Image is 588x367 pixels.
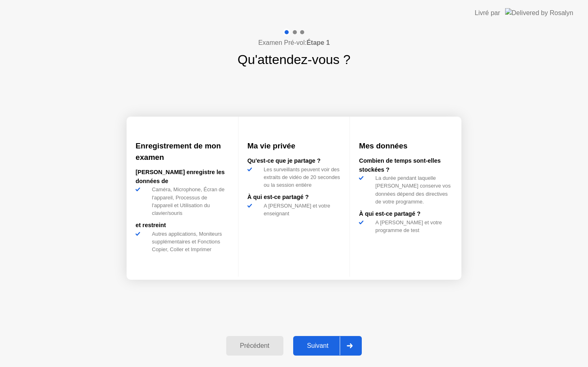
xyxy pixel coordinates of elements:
div: A [PERSON_NAME] et votre programme de test [372,219,452,234]
h3: Ma vie privée [247,140,341,152]
div: Suivant [296,342,340,349]
h1: Qu'attendez-vous ? [238,50,351,69]
div: La durée pendant laquelle [PERSON_NAME] conserve vos données dépend des directives de votre progr... [372,174,452,206]
div: et restreint [136,221,229,230]
div: Précédent [229,342,281,349]
img: Delivered by Rosalyn [505,8,573,18]
div: Autres applications, Moniteurs supplémentaires et Fonctions Copier, Coller et Imprimer [149,230,229,254]
div: À qui est-ce partagé ? [247,193,341,202]
button: Précédent [226,336,283,356]
button: Suivant [293,336,362,356]
h3: Mes données [359,140,452,152]
h4: Examen Pré-vol: [258,38,330,48]
div: À qui est-ce partagé ? [359,210,452,219]
div: Les surveillants peuvent voir des extraits de vidéo de 20 secondes ou la session entière [261,166,341,189]
h3: Enregistrement de mon examen [136,140,229,163]
div: Combien de temps sont-elles stockées ? [359,157,452,174]
div: A [PERSON_NAME] et votre enseignant [261,202,341,217]
div: Livré par [475,8,500,18]
div: Caméra, Microphone, Écran de l'appareil, Processus de l'appareil et Utilisation du clavier/souris [149,186,229,217]
div: Qu'est-ce que je partage ? [247,157,341,166]
div: [PERSON_NAME] enregistre les données de [136,168,229,186]
b: Étape 1 [307,39,330,46]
